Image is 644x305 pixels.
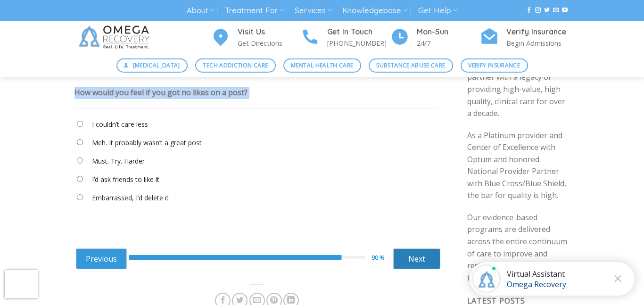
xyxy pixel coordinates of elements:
label: Embarrassed, I’d delete it [92,193,169,203]
p: As a Platinum provider and Center of Excellence with Optum and honored National Provider Partner ... [467,130,570,202]
h4: Get In Touch [327,26,390,38]
p: Our evidence-based programs are delivered across the entire continuum of care to improve and rest... [467,212,570,284]
iframe: reCAPTCHA [5,270,38,298]
p: [PHONE_NUMBER] [327,38,390,49]
p: 24/7 [417,38,480,49]
p: Begin Admissions [506,38,570,49]
a: Verify Insurance [461,58,528,73]
a: Follow on Instagram [535,7,541,14]
span: Verify Insurance [468,61,520,70]
div: 90 % [372,253,393,263]
a: Tech Addiction Care [195,58,276,73]
a: Knowledgebase [342,2,407,19]
a: Services [295,2,332,19]
a: Visit Us Get Directions [211,26,301,49]
p: Get Directions [238,38,301,49]
h4: Verify Insurance [506,26,570,38]
a: Next [393,248,440,269]
a: Verify Insurance Begin Admissions [480,26,570,49]
label: Must. Try. Harder [92,156,145,166]
a: Follow on Facebook [526,7,532,14]
span: [MEDICAL_DATA] [133,61,180,70]
a: Follow on Twitter [544,7,550,14]
label: I couldn’t care less [92,119,148,130]
a: Substance Abuse Care [369,58,453,73]
a: Treatment For [225,2,284,19]
a: Mental Health Care [283,58,361,73]
a: About [187,2,215,19]
span: Tech Addiction Care [203,61,268,70]
h4: Mon-Sun [417,26,480,38]
h4: Visit Us [238,26,301,38]
span: Mental Health Care [291,61,353,70]
div: How would you feel if you got no likes on a post? [74,87,248,98]
img: Omega Recovery [74,21,157,54]
a: Get Help [418,2,457,19]
a: Follow on YouTube [562,7,568,14]
span: Substance Abuse Care [376,61,445,70]
label: I’d ask friends to like it [92,174,159,185]
a: [MEDICAL_DATA] [116,58,188,73]
a: Previous [76,248,127,269]
a: Get In Touch [PHONE_NUMBER] [301,26,390,49]
a: Send us an email [553,7,559,14]
p: Omega Recovery has been recognized as a trusted partner with a legacy of providing high-value, hi... [467,47,570,120]
label: Meh. It probably wasn’t a great post [92,138,202,148]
